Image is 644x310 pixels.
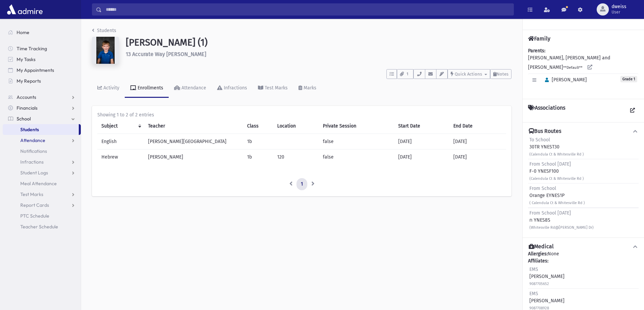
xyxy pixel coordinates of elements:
div: Attendance [180,85,206,91]
img: 2QAAAAAAAAAAAAAAAAAAAAAAAAAAAAAAAAAAAAAAAAAAAAAAAAAAAAAAAAAAAAAAAAAAAAAAAAAAAAAAAAAAAAAAAAAAAAAAA... [92,37,119,64]
div: [PERSON_NAME], [PERSON_NAME] and [PERSON_NAME] [528,47,639,93]
a: Home [3,27,81,38]
b: Parents: [528,48,545,54]
div: Enrollments [136,85,163,91]
span: PTC Schedule [20,213,49,219]
a: Teacher Schedule [3,221,81,232]
a: Report Cards [3,200,81,210]
span: Accounts [17,94,36,100]
a: 1 [296,178,307,190]
a: My Appointments [3,65,81,76]
span: Meal Attendance [20,180,57,187]
small: 9087705652 [529,282,549,286]
a: PTC Schedule [3,210,81,221]
th: Location [273,118,319,134]
h4: Family [528,35,550,42]
h6: 13 Accurate Way [PERSON_NAME] [126,51,511,57]
small: ( Calendula Ct & Whitesville Rd ) [529,201,585,205]
a: Attendance [3,135,81,146]
span: School [17,116,31,122]
span: Infractions [20,159,44,165]
img: AdmirePro [5,3,44,16]
span: EMS [529,291,538,297]
span: Student Logs [20,170,48,176]
div: Infractions [222,85,247,91]
span: From School [DATE] [529,161,571,167]
h4: Medical [529,243,554,250]
span: [PERSON_NAME] [542,77,587,83]
td: 120 [273,149,319,165]
h4: Associations [528,105,565,117]
td: false [319,149,394,165]
td: 1b [243,149,273,165]
div: Marks [302,85,316,91]
th: Class [243,118,273,134]
span: Notifications [20,148,47,154]
th: Teacher [144,118,243,134]
span: User [612,9,626,15]
span: Financials [17,105,38,111]
b: Affiliates: [528,258,548,264]
span: Time Tracking [17,46,47,52]
a: Test Marks [3,189,81,200]
td: [DATE] [449,149,506,165]
button: Notes [490,69,511,79]
a: Students [92,28,116,33]
th: End Date [449,118,506,134]
div: F-0 YNESF100 [529,161,584,182]
a: Test Marks [253,79,293,98]
small: (Whitesville Rd@[PERSON_NAME] Dr) [529,225,594,230]
td: [DATE] [449,134,506,149]
small: (Calendula Ct & Whitesville Rd ) [529,176,584,181]
button: Medical [528,243,639,250]
th: Subject [97,118,144,134]
span: To School [529,137,550,143]
span: Notes [497,72,508,77]
a: My Reports [3,76,81,86]
span: My Tasks [17,56,35,62]
th: Private Session [319,118,394,134]
a: Financials [3,103,81,113]
span: Quick Actions [455,72,482,77]
td: [PERSON_NAME][GEOGRAPHIC_DATA] [144,134,243,149]
span: Report Cards [20,202,49,208]
td: English [97,134,144,149]
div: [PERSON_NAME] [529,266,565,287]
a: Time Tracking [3,43,81,54]
div: ח YNES8S [529,209,594,231]
button: Bus Routes [528,128,639,135]
td: Hebrew [97,149,144,165]
a: Notifications [3,146,81,157]
td: [PERSON_NAME] [144,149,243,165]
span: Students [20,126,39,133]
span: From School [DATE] [529,210,571,216]
td: false [319,134,394,149]
div: Orange EYNES1P [529,185,585,206]
span: From School [529,186,556,191]
span: My Reports [17,78,41,84]
a: Marks [293,79,322,98]
a: View all Associations [626,105,639,117]
div: Test Marks [263,85,288,91]
a: Activity [92,79,125,98]
a: School [3,113,81,124]
span: dweiss [612,4,626,9]
a: Infractions [3,157,81,167]
button: 1 [397,69,413,79]
b: Allergies: [528,251,548,257]
span: Test Marks [20,191,43,197]
span: My Appointments [17,67,54,73]
a: Infractions [212,79,253,98]
h4: Bus Routes [529,128,561,135]
th: Start Date [394,118,449,134]
span: Grade 1 [620,76,637,82]
a: Meal Attendance [3,178,81,189]
div: 30TR YNEST30 [529,136,584,158]
span: Attendance [20,137,45,143]
button: Quick Actions [448,69,490,79]
span: EMS [529,266,538,272]
small: (Calendula Ct & Whitesville Rd ) [529,152,584,157]
a: Accounts [3,92,81,103]
td: [DATE] [394,149,449,165]
td: 1b [243,134,273,149]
